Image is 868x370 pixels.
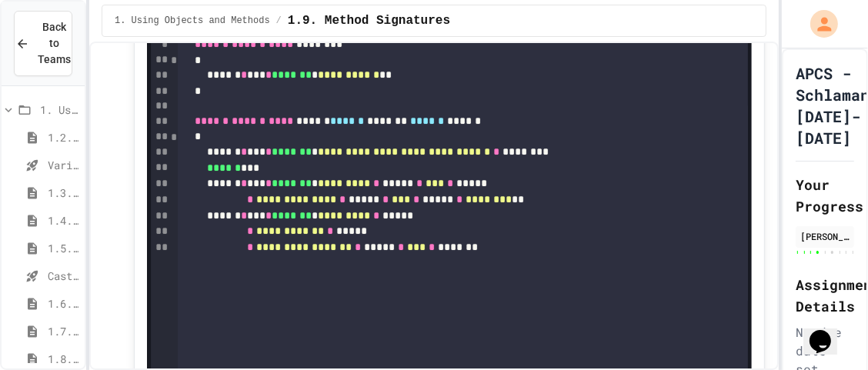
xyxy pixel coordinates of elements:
[276,15,282,27] span: /
[796,274,854,317] h2: Assignment Details
[48,351,78,367] span: 1.8. Documentation with Comments and Preconditions
[288,12,450,30] span: 1.9. Method Signatures
[796,174,854,217] h2: Your Progress
[38,19,72,68] span: Back to Teams
[803,308,853,355] iframe: chat widget
[14,11,72,76] button: Back to Teams
[115,15,270,27] span: 1. Using Objects and Methods
[48,157,78,173] span: Variables and Data Types - Quiz
[48,240,78,256] span: 1.5. Casting and Ranges of Values
[48,185,78,201] span: 1.3. Expressions and Output [New]
[48,323,78,339] span: 1.7. APIs and Libraries
[48,268,78,284] span: Casting and Ranges of variables - Quiz
[48,129,78,145] span: 1.2. Variables and Data Types
[40,102,78,118] span: 1. Using Objects and Methods
[48,212,78,228] span: 1.4. Assignment and Input
[800,229,850,243] div: [PERSON_NAME]
[794,6,842,42] div: My Account
[48,295,78,312] span: 1.6. Compound Assignment Operators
